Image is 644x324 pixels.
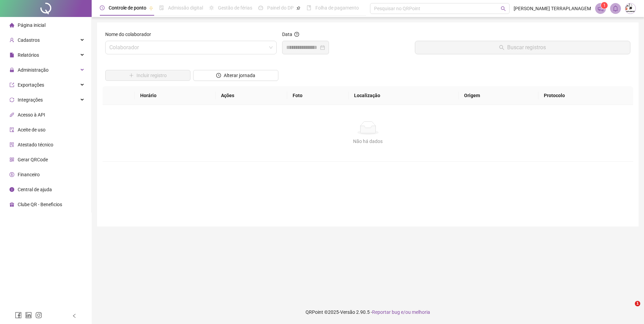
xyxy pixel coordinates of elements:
[267,5,294,11] span: Painel do DP
[625,3,636,14] img: 52531
[18,112,45,118] span: Acesso à API
[501,6,506,11] span: search
[415,41,630,54] button: Buscar registros
[514,5,591,12] span: [PERSON_NAME] TERRAPLANAGEM
[10,142,14,147] span: solution
[307,5,311,10] span: book
[621,301,637,317] iframe: Intercom live chat
[287,86,349,105] th: Foto
[216,73,221,78] span: clock-circle
[105,31,155,38] label: Nome do colaborador
[111,138,625,145] div: Não há dados
[18,157,48,162] span: Gerar QRCode
[18,82,44,88] span: Exportações
[635,301,640,306] span: 1
[168,5,203,11] span: Admissão digital
[10,187,14,192] span: info-circle
[601,2,608,9] sup: 1
[603,3,606,8] span: 1
[218,5,252,11] span: Gestão de férias
[315,5,359,11] span: Folha de pagamento
[612,5,619,12] span: bell
[18,202,62,207] span: Clube QR - Beneficios
[149,6,153,10] span: pushpin
[349,86,459,105] th: Localização
[10,53,14,57] span: file
[10,112,14,117] span: api
[18,37,40,43] span: Cadastros
[159,5,164,10] span: file-done
[92,300,644,324] footer: QRPoint © 2025 - 2.90.5 -
[10,157,14,162] span: qrcode
[10,127,14,132] span: audit
[18,22,45,28] span: Página inicial
[18,127,45,132] span: Aceite de uso
[10,97,14,102] span: sync
[10,38,14,42] span: user-add
[10,83,14,87] span: export
[18,52,39,58] span: Relatórios
[224,72,255,79] span: Alterar jornada
[15,312,22,319] span: facebook
[294,32,299,37] span: question-circle
[72,313,77,318] span: left
[25,312,32,319] span: linkedin
[18,67,49,73] span: Administração
[296,6,300,10] span: pushpin
[193,73,278,79] a: Alterar jornada
[10,23,14,28] span: home
[10,68,14,72] span: lock
[538,86,633,105] th: Protocolo
[35,312,42,319] span: instagram
[597,5,604,12] span: notification
[258,5,263,10] span: dashboard
[109,5,146,11] span: Controle de ponto
[135,86,216,105] th: Horário
[10,202,14,207] span: gift
[340,309,355,315] span: Versão
[193,70,278,81] button: Alterar jornada
[459,86,538,105] th: Origem
[18,187,52,192] span: Central de ajuda
[18,142,53,147] span: Atestado técnico
[100,5,105,10] span: clock-circle
[209,5,214,10] span: sun
[10,172,14,177] span: dollar
[18,172,40,177] span: Financeiro
[216,86,287,105] th: Ações
[372,309,430,315] span: Reportar bug e/ou melhoria
[18,97,43,103] span: Integrações
[282,32,292,37] span: Data
[105,70,190,81] button: Incluir registro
